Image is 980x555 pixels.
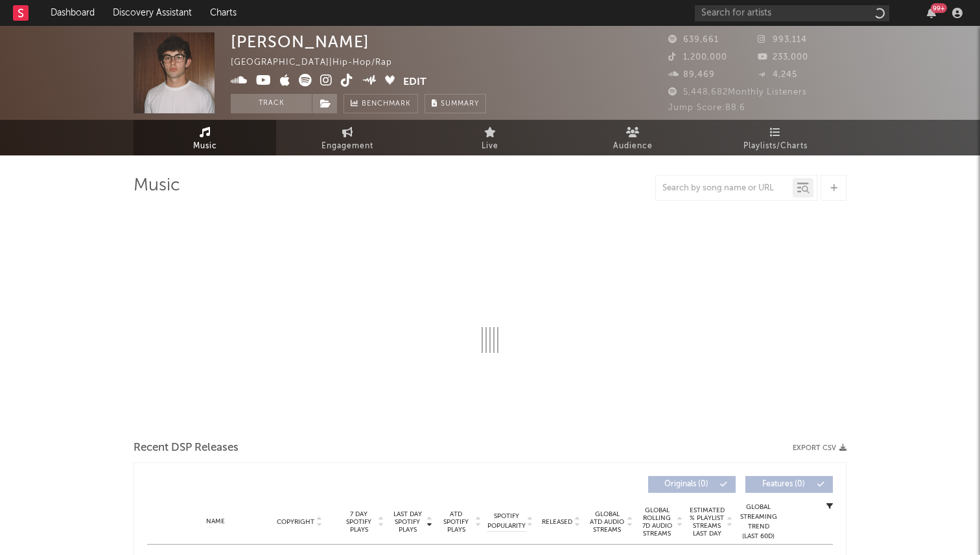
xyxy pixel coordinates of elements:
span: 5,448,682 Monthly Listeners [668,88,807,96]
span: Global ATD Audio Streams [589,510,625,534]
span: 1,200,000 [668,53,727,62]
input: Search by song name or URL [656,183,793,194]
div: 99 + [931,3,947,13]
span: Released [542,518,572,526]
span: 639,661 [668,36,719,44]
div: Name [173,517,258,527]
span: 89,469 [668,71,715,79]
span: ATD Spotify Plays [439,510,473,534]
span: Features ( 0 ) [754,481,813,488]
a: Music [134,120,276,155]
a: Audience [561,120,704,155]
button: Export CSV [793,444,846,452]
div: [PERSON_NAME] [231,32,369,51]
a: Benchmark [344,94,418,113]
span: Last Day Spotify Plays [390,510,425,534]
span: 7 Day Spotify Plays [342,510,376,534]
span: Jump Score: 88.6 [668,104,745,112]
a: Playlists/Charts [704,120,846,155]
span: Playlists/Charts [743,139,808,154]
span: Recent DSP Releases [134,440,239,456]
span: Copyright [277,518,314,526]
button: Features(0) [745,476,833,493]
span: Estimated % Playlist Streams Last Day [689,506,725,538]
span: Engagement [321,139,373,154]
button: Track [231,94,312,113]
span: 4,245 [758,71,797,79]
span: Live [482,139,498,154]
button: Edit [403,74,426,90]
span: Benchmark [362,96,411,112]
span: 993,114 [758,36,807,44]
button: 99+ [927,8,936,18]
button: Originals(0) [648,476,736,493]
div: Global Streaming Trend (Last 60D) [739,503,778,541]
button: Summary [425,94,486,113]
span: Global Rolling 7D Audio Streams [639,506,675,538]
span: Spotify Popularity [487,512,526,531]
span: Originals ( 0 ) [657,481,716,488]
a: Engagement [276,120,419,155]
div: [GEOGRAPHIC_DATA] | Hip-Hop/Rap [231,55,407,71]
input: Search for artists [695,5,889,21]
span: Audience [613,139,653,154]
span: 233,000 [758,53,808,62]
span: Music [193,139,217,154]
span: Summary [441,100,479,108]
a: Live [419,120,561,155]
